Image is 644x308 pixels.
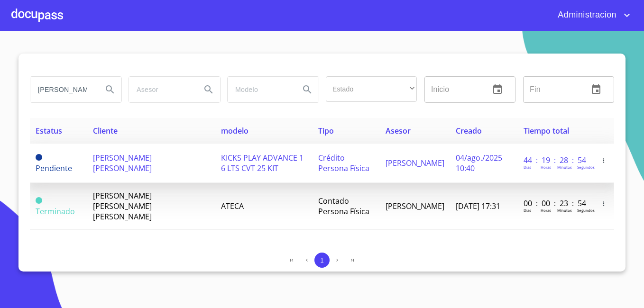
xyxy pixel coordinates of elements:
span: Cliente [93,126,118,136]
span: [DATE] 17:31 [456,201,500,211]
span: Administracion [551,8,621,23]
span: Tiempo total [524,126,569,136]
p: Minutos [557,208,572,213]
span: [PERSON_NAME] [PERSON_NAME] [PERSON_NAME] [93,190,152,222]
span: Terminado [36,206,75,217]
button: 1 [314,253,330,268]
span: Terminado [36,197,42,204]
p: 00 : 00 : 23 : 54 [524,198,588,208]
span: Asesor [386,126,411,136]
span: Pendiente [36,163,72,173]
span: [PERSON_NAME] [386,158,444,168]
span: 1 [320,257,323,264]
input: search [129,77,193,102]
input: search [228,77,292,102]
span: Contado Persona Física [318,196,369,217]
span: Tipo [318,126,334,136]
span: Estatus [36,126,62,136]
span: 04/ago./2025 10:40 [456,153,502,173]
p: Segundos [577,164,595,170]
span: KICKS PLAY ADVANCE 1 6 LTS CVT 25 KIT [221,153,304,173]
span: Creado [456,126,482,136]
span: [PERSON_NAME] [PERSON_NAME] [93,153,152,173]
span: Crédito Persona Física [318,153,369,173]
p: Horas [541,208,551,213]
p: 44 : 19 : 28 : 54 [524,155,588,165]
p: Segundos [577,208,595,213]
p: Horas [541,164,551,170]
span: modelo [221,126,248,136]
p: Dias [524,208,531,213]
button: Search [296,78,319,101]
button: Search [99,78,121,101]
p: Dias [524,164,531,170]
span: [PERSON_NAME] [386,201,444,211]
span: ATECA [221,201,244,211]
p: Minutos [557,164,572,170]
span: Pendiente [36,154,42,161]
button: Search [197,78,220,101]
input: search [30,77,95,102]
button: account of current user [551,8,633,23]
div: ​ [326,76,417,102]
